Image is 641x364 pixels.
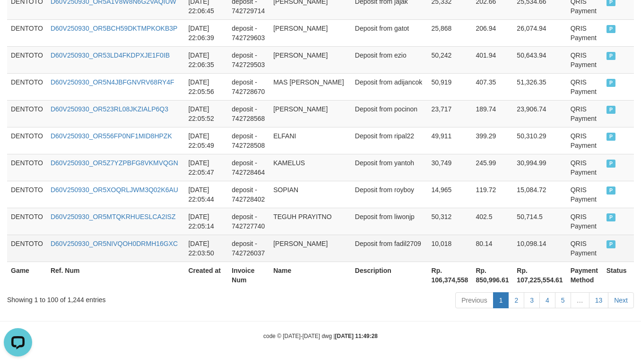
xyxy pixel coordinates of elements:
a: 4 [539,292,555,308]
td: QRIS Payment [567,154,603,181]
td: SOPIAN [269,181,351,208]
a: D60V250930_OR5XOQRLJWM3Q02K6AU [51,186,178,194]
td: Deposit from liwonjp [351,208,428,235]
th: Payment Method [567,262,603,288]
td: 50,919 [428,73,472,100]
td: DENTOTO [7,100,47,127]
td: 402.5 [472,208,513,235]
td: 50,310.29 [513,127,566,154]
td: Deposit from royboy [351,181,428,208]
td: QRIS Payment [567,19,603,46]
th: Description [351,262,428,288]
td: 23,906.74 [513,100,566,127]
td: deposit - 742727740 [228,208,269,235]
td: QRIS Payment [567,100,603,127]
td: [DATE] 22:05:56 [184,73,228,100]
span: PAID [606,160,616,168]
td: deposit - 742728568 [228,100,269,127]
td: 119.72 [472,181,513,208]
td: [PERSON_NAME] [269,19,351,46]
a: Next [608,292,634,308]
td: [DATE] 22:05:52 [184,100,228,127]
td: Deposit from ripal22 [351,127,428,154]
th: Status [603,262,634,288]
td: 15,084.72 [513,181,566,208]
td: deposit - 742726037 [228,235,269,262]
td: [PERSON_NAME] [269,100,351,127]
td: [DATE] 22:06:35 [184,46,228,73]
td: 206.94 [472,19,513,46]
td: deposit - 742728402 [228,181,269,208]
a: D60V250930_OR5N4JBFGNVRV68RY4F [51,78,174,86]
td: 50,643.94 [513,46,566,73]
td: Deposit from gatot [351,19,428,46]
div: Showing 1 to 100 of 1,244 entries [7,291,260,305]
td: 189.74 [472,100,513,127]
a: D60V250930_OR53LD4FKDPXJE1F0IB [51,51,170,59]
td: deposit - 742728670 [228,73,269,100]
td: Deposit from ezio [351,46,428,73]
td: [DATE] 22:05:47 [184,154,228,181]
a: D60V250930_OR5Z7YZPBFG8VKMVQGN [51,159,178,167]
a: D60V250930_OR5MTQKRHUESLCA2ISZ [51,213,176,220]
td: 50,242 [428,46,472,73]
td: 51,326.35 [513,73,566,100]
td: 245.99 [472,154,513,181]
small: code © [DATE]-[DATE] dwg | [263,333,378,339]
td: 14,965 [428,181,472,208]
td: QRIS Payment [567,73,603,100]
td: DENTOTO [7,127,47,154]
td: DENTOTO [7,154,47,181]
th: Rp. 850,996.61 [472,262,513,288]
a: 1 [493,292,509,308]
th: Name [269,262,351,288]
td: DENTOTO [7,235,47,262]
td: [PERSON_NAME] [269,235,351,262]
td: [DATE] 22:03:50 [184,235,228,262]
a: D60V250930_OR523RL08JKZIALP6Q3 [51,105,168,113]
td: 25,868 [428,19,472,46]
td: 10,098.14 [513,235,566,262]
a: … [571,292,589,308]
strong: [DATE] 11:49:28 [335,333,378,339]
td: KAMELUS [269,154,351,181]
th: Invoice Num [228,262,269,288]
td: Deposit from pocinon [351,100,428,127]
td: Deposit from adijancok [351,73,428,100]
td: 30,994.99 [513,154,566,181]
th: Rp. 107,225,554.61 [513,262,566,288]
th: Ref. Num [47,262,184,288]
td: QRIS Payment [567,46,603,73]
td: 10,018 [428,235,472,262]
td: deposit - 742729603 [228,19,269,46]
a: Previous [455,292,493,308]
td: 399.29 [472,127,513,154]
td: QRIS Payment [567,208,603,235]
td: deposit - 742728508 [228,127,269,154]
td: 401.94 [472,46,513,73]
td: [DATE] 22:05:14 [184,208,228,235]
td: ELFANI [269,127,351,154]
td: 30,749 [428,154,472,181]
a: 13 [589,292,609,308]
span: PAID [606,240,616,248]
a: 5 [555,292,571,308]
th: Rp. 106,374,558 [428,262,472,288]
td: QRIS Payment [567,127,603,154]
span: PAID [606,79,616,87]
td: 80.14 [472,235,513,262]
td: [PERSON_NAME] [269,46,351,73]
span: PAID [606,186,616,195]
td: 50,312 [428,208,472,235]
span: PAID [606,213,616,221]
span: PAID [606,133,616,141]
td: DENTOTO [7,73,47,100]
span: PAID [606,25,616,33]
td: [DATE] 22:06:39 [184,19,228,46]
td: QRIS Payment [567,181,603,208]
td: Deposit from fadil2709 [351,235,428,262]
span: PAID [606,52,616,60]
td: deposit - 742729503 [228,46,269,73]
td: TEGUH PRAYITNO [269,208,351,235]
span: PAID [606,106,616,114]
